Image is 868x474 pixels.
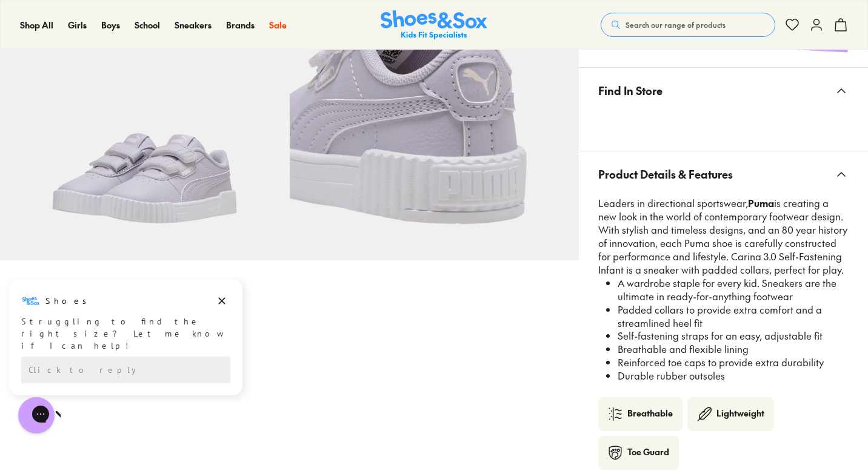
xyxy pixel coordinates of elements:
a: Girls [68,19,87,31]
button: Dismiss campaign [213,15,230,32]
div: Struggling to find the right size? Let me know if I can help! [21,38,230,74]
img: Shoes logo [21,14,41,33]
a: Shoes & Sox [381,10,487,40]
li: Durable rubber outsoles [618,369,849,383]
img: lightweigh-icon.png [697,407,712,421]
img: toe-guard-icon.png [608,446,623,460]
li: Self-fastening straps for an easy, adjustable fit [618,329,849,343]
span: Search our range of products [626,19,726,30]
button: Search our range of products [601,13,775,37]
li: A wardrobe staple for every kid. Sneakers are the ultimate in ready-for-anything footwear [618,277,849,303]
img: SNS_Logo_Responsive.svg [381,10,487,40]
li: Padded collars to provide extra comfort and a streamlined heel fit [618,303,849,330]
div: Reply to the campaigns [21,79,230,106]
a: Sneakers [175,19,212,31]
div: Lightweight [716,407,764,421]
a: Shop All [20,19,53,31]
a: Sale [269,19,287,31]
button: Product Details & Features [579,151,868,197]
h3: Shoes [45,18,93,30]
button: Find In Store [579,68,868,113]
strong: Puma [748,196,774,209]
span: Product Details & Features [598,156,733,192]
iframe: Gorgias live chat messenger [12,393,61,438]
li: Breathable and flexible lining [618,343,849,356]
span: Find In Store [598,73,663,108]
iframe: Find in Store [598,113,849,136]
div: Toe Guard [627,446,669,460]
a: School [135,19,160,31]
a: Boys [101,19,120,31]
div: Message from Shoes. Struggling to find the right size? Let me know if I can help! [9,14,242,74]
div: Breathable [627,407,673,421]
img: breathable.png [608,407,623,421]
p: Leaders in directional sportswear, is creating a new look in the world of contemporary footwear d... [598,197,849,277]
li: Reinforced toe caps to provide extra durability [618,356,849,369]
div: Campaign message [9,2,242,118]
a: Brands [226,19,255,31]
